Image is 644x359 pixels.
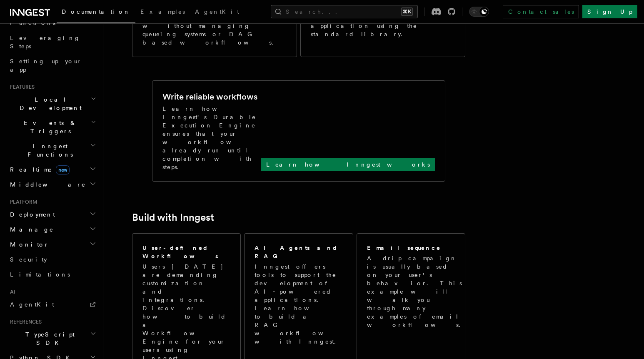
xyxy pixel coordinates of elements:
a: Examples [135,2,190,22]
button: Local Development [7,92,98,115]
a: Build with Inngest [132,212,214,223]
h2: Write reliable workflows [162,91,257,102]
a: Documentation [57,2,135,23]
span: Security [10,256,47,263]
span: Middleware [7,180,86,189]
span: Platform [7,199,37,205]
span: Documentation [62,8,130,15]
a: Contact sales [503,5,579,18]
p: A drip campaign is usually based on your user's behavior. This example will walk you through many... [367,254,465,329]
span: Realtime [7,165,70,174]
h2: User-defined Workflows [142,244,230,260]
a: Leveraging Steps [7,30,98,54]
p: Learn how Inngest works [266,160,430,169]
button: Middleware [7,177,98,192]
button: TypeScript SDK [7,327,98,350]
button: Deployment [7,207,98,222]
a: Limitations [7,267,98,282]
span: References [7,319,42,325]
span: Inngest Functions [7,142,90,159]
p: Learn how Inngest's Durable Execution Engine ensures that your workflow already run until complet... [162,105,261,171]
span: TypeScript SDK [7,330,90,347]
h2: Email sequence [367,244,441,252]
span: Deployment [7,210,55,219]
button: Events & Triggers [7,115,98,139]
button: Monitor [7,237,98,252]
span: AgentKit [195,8,239,15]
a: AgentKit [190,2,244,22]
kbd: ⌘K [401,7,413,16]
button: Inngest Functions [7,139,98,162]
p: Inngest offers tools to support the development of AI-powered applications. Learn how to build a ... [255,262,344,346]
button: Manage [7,222,98,237]
a: Learn how Inngest works [261,158,435,171]
span: Limitations [10,271,70,278]
span: Manage [7,225,54,234]
button: Search...⌘K [271,5,418,18]
span: Setting up your app [10,58,82,73]
button: Toggle dark mode [469,7,489,17]
span: Features [7,84,35,90]
span: AgentKit [10,301,54,308]
span: Events & Triggers [7,119,91,135]
a: Sign Up [582,5,637,18]
span: AI [7,289,15,295]
span: Leveraging Steps [10,35,80,50]
button: Realtimenew [7,162,98,177]
h2: AI Agents and RAG [255,244,344,260]
span: Monitor [7,240,49,249]
a: Security [7,252,98,267]
span: new [56,165,70,175]
p: Develop reliable step functions in Python without managing queueing systems or DAG based workflows. [142,5,287,47]
a: AgentKit [7,297,98,312]
a: Setting up your app [7,54,98,77]
span: Examples [140,8,185,15]
span: Local Development [7,95,91,112]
